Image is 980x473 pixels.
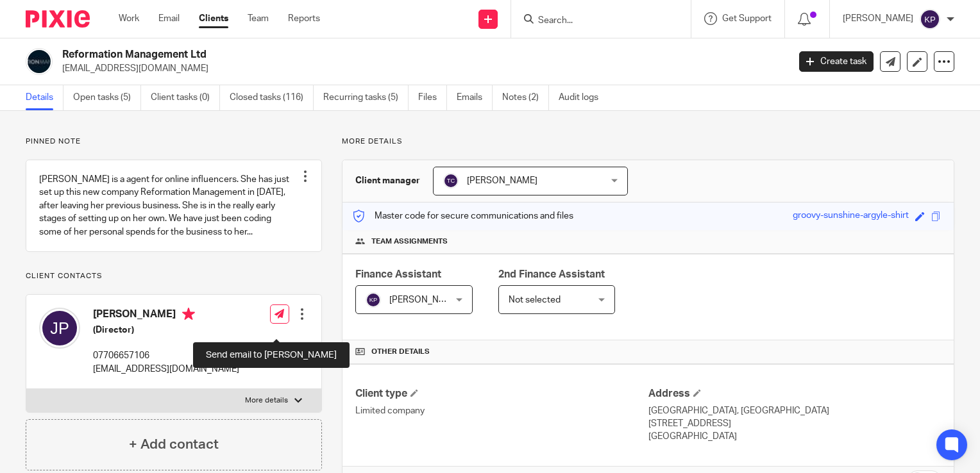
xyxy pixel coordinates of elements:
[371,236,448,247] span: Team assignments
[93,349,239,362] p: 07706657106
[26,271,322,281] p: Client contacts
[509,295,561,304] span: Not selected
[648,404,941,417] p: [GEOGRAPHIC_DATA], [GEOGRAPHIC_DATA]
[648,417,941,430] p: [STREET_ADDRESS]
[62,48,636,62] h2: Reformation Management Ltd
[457,85,493,110] a: Emails
[355,404,648,417] p: Limited company
[129,435,219,454] h4: + Add contact
[93,324,239,336] h5: (Director)
[843,12,913,25] p: [PERSON_NAME]
[722,14,772,23] span: Get Support
[389,295,460,304] span: [PERSON_NAME]
[352,210,573,222] p: Master code for secure communications and files
[93,363,239,376] p: [EMAIL_ADDRESS][DOMAIN_NAME]
[26,85,63,110] a: Details
[26,10,90,28] img: Pixie
[355,269,441,279] span: Finance Assistant
[648,430,941,443] p: [GEOGRAPHIC_DATA]
[366,292,381,308] img: svg%3E
[799,51,874,72] a: Create task
[151,85,220,110] a: Client tasks (0)
[182,308,195,320] i: Primary
[502,85,549,110] a: Notes (2)
[248,12,269,25] a: Team
[537,15,652,27] input: Search
[793,209,909,224] div: groovy-sunshine-argyle-shirt
[371,347,430,357] span: Other details
[93,308,239,324] h4: [PERSON_NAME]
[119,12,139,25] a: Work
[498,269,605,279] span: 2nd Finance Assistant
[39,308,80,349] img: svg%3E
[323,85,409,110] a: Recurring tasks (5)
[342,137,954,147] p: More details
[199,12,228,25] a: Clients
[158,12,180,25] a: Email
[443,173,459,188] img: svg%3E
[230,85,314,110] a: Closed tasks (116)
[26,137,322,147] p: Pinned note
[62,62,780,75] p: [EMAIL_ADDRESS][DOMAIN_NAME]
[559,85,608,110] a: Audit logs
[648,387,941,401] h4: Address
[467,176,537,185] span: [PERSON_NAME]
[355,387,648,401] h4: Client type
[73,85,141,110] a: Open tasks (5)
[355,174,420,187] h3: Client manager
[245,395,288,406] p: More details
[418,85,447,110] a: Files
[920,9,940,29] img: svg%3E
[288,12,320,25] a: Reports
[26,48,53,75] img: reformation.jpg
